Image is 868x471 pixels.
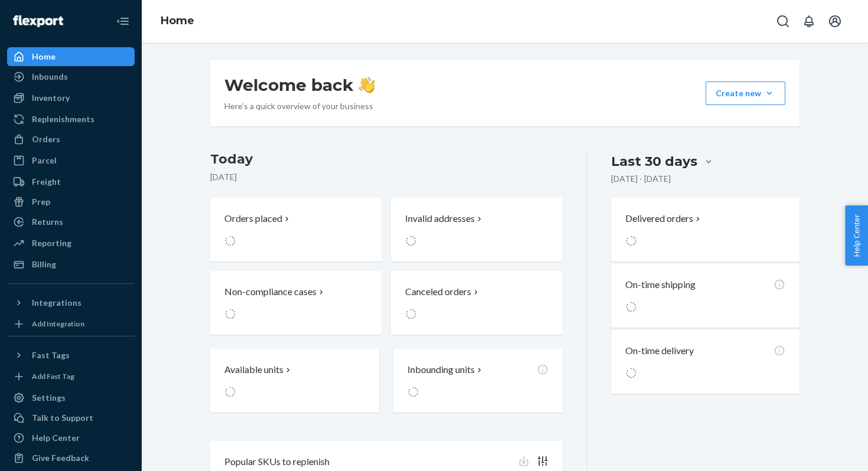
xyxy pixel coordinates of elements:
[706,81,785,105] button: Create new
[7,449,135,467] button: Give Feedback
[7,346,135,365] button: Fast Tags
[161,14,194,27] a: Home
[358,77,375,93] img: hand-wave emoji
[210,271,381,335] button: Non-compliance cases
[32,196,50,208] div: Prep
[405,285,471,299] p: Canceled orders
[7,67,135,86] a: Inbounds
[611,173,671,185] p: [DATE] - [DATE]
[625,344,694,358] p: On-time delivery
[407,363,475,377] p: Inbounding units
[13,15,63,27] img: Flexport logo
[224,74,375,96] h1: Welcome back
[224,363,283,377] p: Available units
[7,408,135,427] a: Talk to Support
[32,319,84,329] div: Add Integration
[32,176,61,188] div: Freight
[32,155,57,166] div: Parcel
[7,293,135,312] button: Integrations
[7,429,135,447] a: Help Center
[7,89,135,107] a: Inventory
[7,151,135,170] a: Parcel
[32,92,70,104] div: Inventory
[405,212,475,225] p: Invalid addresses
[111,9,135,33] button: Close Navigation
[32,216,63,228] div: Returns
[210,198,381,261] button: Orders placed
[611,152,697,171] div: Last 30 days
[210,171,563,183] p: [DATE]
[7,234,135,253] a: Reporting
[210,349,379,413] button: Available units
[625,278,696,292] p: On-time shipping
[32,412,93,424] div: Talk to Support
[393,349,562,413] button: Inbounding units
[32,133,60,145] div: Orders
[625,212,703,225] button: Delivered orders
[32,432,80,444] div: Help Center
[7,110,135,129] a: Replenishments
[32,113,94,125] div: Replenishments
[32,259,56,270] div: Billing
[224,100,375,112] p: Here’s a quick overview of your business
[7,130,135,149] a: Orders
[771,9,795,33] button: Open Search Box
[391,198,562,261] button: Invalid addresses
[7,212,135,231] a: Returns
[7,192,135,211] a: Prep
[7,388,135,407] a: Settings
[32,371,74,381] div: Add Fast Tag
[7,47,135,66] a: Home
[151,4,204,38] ol: breadcrumbs
[32,51,56,63] div: Home
[797,9,821,33] button: Open notifications
[32,297,81,309] div: Integrations
[32,71,68,83] div: Inbounds
[391,271,562,335] button: Canceled orders
[7,172,135,191] a: Freight
[32,392,66,404] div: Settings
[823,9,847,33] button: Open account menu
[32,452,89,464] div: Give Feedback
[32,349,70,361] div: Fast Tags
[224,212,282,225] p: Orders placed
[7,317,135,331] a: Add Integration
[7,369,135,384] a: Add Fast Tag
[845,205,868,266] button: Help Center
[210,150,563,169] h3: Today
[224,285,316,299] p: Non-compliance cases
[7,255,135,274] a: Billing
[224,455,329,469] p: Popular SKUs to replenish
[32,237,71,249] div: Reporting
